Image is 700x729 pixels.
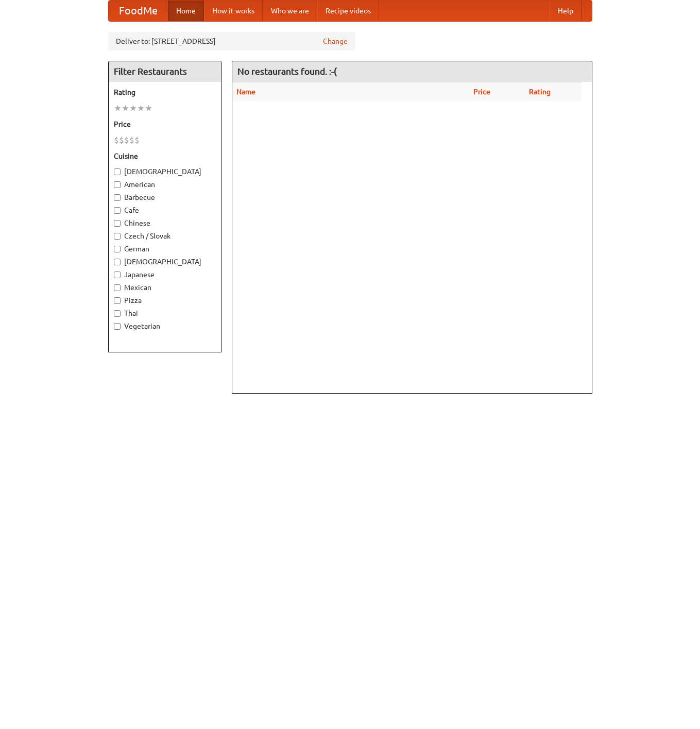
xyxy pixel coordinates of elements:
[550,1,582,21] a: Help
[114,119,216,129] h5: Price
[114,87,216,97] h5: Rating
[114,231,216,241] label: Czech / Slovak
[114,323,121,330] input: Vegetarian
[137,103,145,114] li: ★
[317,1,379,21] a: Recipe videos
[114,272,121,278] input: Japanese
[114,205,216,215] label: Cafe
[114,207,121,214] input: Cafe
[124,134,129,146] li: $
[114,151,216,161] h5: Cuisine
[114,168,121,175] input: [DEMOGRAPHIC_DATA]
[114,246,121,252] input: German
[108,32,355,50] div: Deliver to: [STREET_ADDRESS]
[129,134,134,146] li: $
[114,295,216,306] label: Pizza
[129,103,137,114] li: ★
[114,166,216,177] label: [DEMOGRAPHIC_DATA]
[114,220,121,227] input: Chinese
[114,103,122,114] li: ★
[114,179,216,190] label: American
[109,61,221,82] h4: Filter Restaurants
[114,310,121,317] input: Thai
[114,257,216,267] label: [DEMOGRAPHIC_DATA]
[114,308,216,318] label: Thai
[263,1,317,21] a: Who we are
[114,244,216,254] label: German
[114,218,216,228] label: Chinese
[134,134,140,146] li: $
[529,88,551,96] a: Rating
[114,233,121,240] input: Czech / Slovak
[109,1,168,21] a: FoodMe
[114,297,121,304] input: Pizza
[114,181,121,188] input: American
[122,103,129,114] li: ★
[119,134,124,146] li: $
[114,194,121,201] input: Barbecue
[114,321,216,331] label: Vegetarian
[473,88,490,96] a: Price
[114,259,121,265] input: [DEMOGRAPHIC_DATA]
[168,1,204,21] a: Home
[236,88,255,96] a: Name
[114,284,121,291] input: Mexican
[114,192,216,202] label: Barbecue
[114,134,119,146] li: $
[323,36,348,46] a: Change
[145,103,152,114] li: ★
[237,66,337,76] ng-pluralize: No restaurants found. :-(
[114,269,216,280] label: Japanese
[204,1,263,21] a: How it works
[114,282,216,293] label: Mexican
